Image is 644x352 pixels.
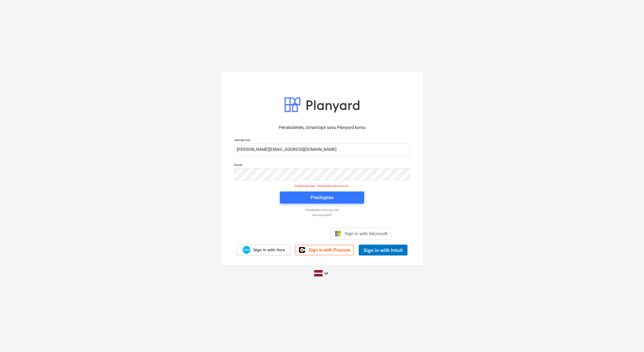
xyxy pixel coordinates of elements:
[323,270,330,277] i: keyboard_arrow_down
[253,247,285,253] span: Sign in with Xero
[234,124,410,131] p: Pierakstieties, izmantojot savu Planyard kontu
[234,163,410,168] p: Parole
[231,208,413,212] a: Piesakieties ar burvju saiti
[236,245,290,255] a: Sign in with Xero
[614,323,644,352] iframe: Chat Widget
[280,191,364,204] button: Pieslēgties
[250,227,329,240] iframe: Кнопка "Войти с аккаунтом Google"
[344,231,387,236] span: Sign in with Microsoft
[310,194,334,201] div: Pieslēgties
[234,138,410,143] p: Lietotājvārds
[231,213,413,217] a: Aizmirsi paroli?
[230,184,414,188] p: Sesija beigusies. Piesakieties, lai turpinātu.
[335,231,341,237] img: Microsoft logo
[309,247,350,253] span: Sign in with Procore
[243,246,250,254] img: Xero logo
[234,144,410,156] input: Lietotājvārds
[295,245,354,255] a: Sign in with Procore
